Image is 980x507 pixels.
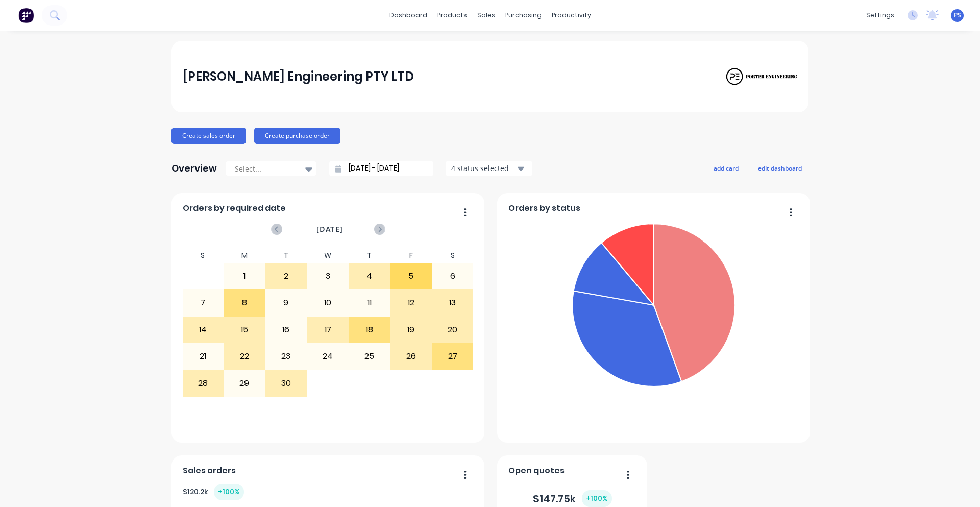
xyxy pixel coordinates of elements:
div: 18 [349,317,390,343]
span: [DATE] [316,224,343,235]
div: F [390,248,432,263]
div: 27 [432,344,473,369]
div: 19 [390,317,431,343]
span: Orders by status [508,202,580,214]
div: productivity [547,8,596,23]
div: 21 [183,344,224,369]
button: edit dashboard [751,161,808,175]
span: PS [954,11,961,20]
div: 10 [307,290,348,316]
div: + 100 % [214,484,244,500]
div: 17 [307,317,348,343]
img: Factory [18,8,34,23]
div: S [182,248,224,263]
div: 14 [183,317,224,343]
div: S [432,248,474,263]
div: $ 147.75k [533,490,612,507]
div: settings [861,8,899,23]
div: 12 [390,290,431,316]
span: Orders by required date [183,202,286,214]
div: 26 [390,344,431,369]
div: 4 status selected [451,163,516,174]
a: dashboard [384,8,432,23]
div: 6 [432,263,473,289]
div: [PERSON_NAME] Engineering PTY LTD [183,66,414,87]
div: products [432,8,472,23]
div: 16 [266,317,307,343]
div: purchasing [500,8,547,23]
div: 13 [432,290,473,316]
button: Create sales order [171,128,246,144]
div: M [224,248,265,263]
img: Porter Engineering PTY LTD [726,67,797,86]
div: Overview [171,158,217,179]
span: Sales orders [183,465,236,477]
div: 11 [349,290,390,316]
div: 15 [224,317,265,343]
div: + 100 % [582,490,612,507]
div: 25 [349,344,390,369]
div: W [307,248,349,263]
div: 3 [307,263,348,289]
div: 7 [183,290,224,316]
div: 1 [224,263,265,289]
div: 23 [266,344,307,369]
div: 2 [266,263,307,289]
button: add card [707,161,745,175]
span: Open quotes [508,465,565,477]
div: 24 [307,344,348,369]
div: T [349,248,390,263]
div: 28 [183,370,224,396]
div: sales [472,8,500,23]
div: 20 [432,317,473,343]
div: T [265,248,307,263]
button: Create purchase order [254,128,340,144]
div: 22 [224,344,265,369]
div: 29 [224,370,265,396]
div: 9 [266,290,307,316]
div: 8 [224,290,265,316]
div: $ 120.2k [183,484,244,500]
div: 4 [349,263,390,289]
button: 4 status selected [446,161,532,176]
div: 5 [390,263,431,289]
div: 30 [266,370,307,396]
